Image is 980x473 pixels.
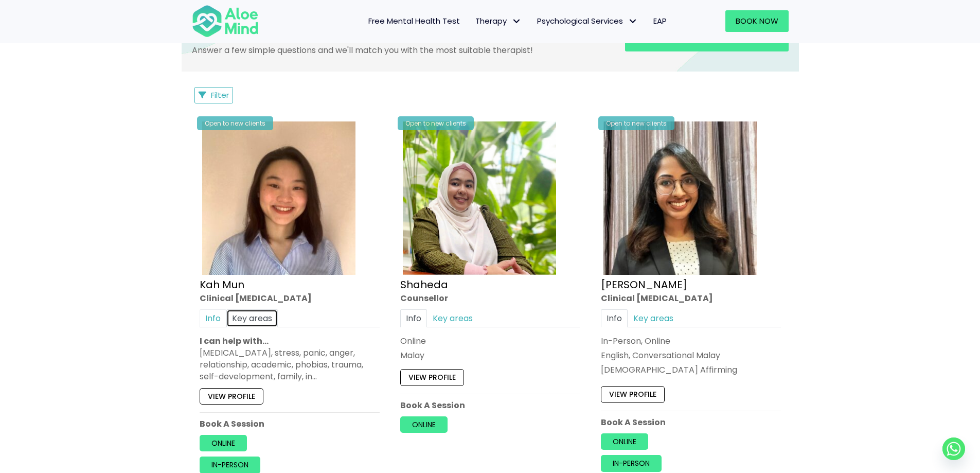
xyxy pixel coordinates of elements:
[361,10,468,32] a: Free Mental Health Test
[200,292,380,304] div: Clinical [MEDICAL_DATA]
[468,10,529,32] a: TherapyTherapy: submenu
[400,369,464,386] a: View profile
[601,386,665,402] a: View profile
[400,277,448,291] a: Shaheda
[200,335,380,347] p: I can help with…
[403,121,556,275] img: Shaheda Counsellor
[192,4,259,38] img: Aloe mind Logo
[626,14,640,29] span: Psychological Services: submenu
[653,15,667,26] span: EAP
[601,277,687,291] a: [PERSON_NAME]
[200,418,380,430] p: Book A Session
[725,10,789,32] a: Book Now
[194,87,234,103] button: Filter Listings
[200,388,263,404] a: View profile
[400,309,427,327] a: Info
[192,44,610,56] p: Answer a few simple questions and we'll match you with the most suitable therapist!
[197,116,273,130] div: Open to new clients
[601,335,781,347] div: In-Person, Online
[509,14,524,29] span: Therapy: submenu
[211,90,229,100] span: Filter
[601,309,628,327] a: Info
[200,347,380,383] div: [MEDICAL_DATA], stress, panic, anger, relationship, academic, phobias, trauma, self-development, ...
[400,399,580,411] p: Book A Session
[272,10,674,32] nav: Menu
[942,437,965,460] a: Whatsapp
[368,15,460,26] span: Free Mental Health Test
[603,121,757,275] img: croped-Anita_Profile-photo-300×300
[646,10,674,32] a: EAP
[200,435,247,451] a: Online
[598,116,674,130] div: Open to new clients
[398,116,474,130] div: Open to new clients
[400,416,448,433] a: Online
[601,349,781,361] p: English, Conversational Malay
[202,121,355,275] img: Kah Mun-profile-crop-300×300
[427,309,478,327] a: Key areas
[601,364,781,376] div: [DEMOGRAPHIC_DATA] Affirming
[226,309,278,327] a: Key areas
[400,349,580,361] p: Malay
[529,10,646,32] a: Psychological ServicesPsychological Services: submenu
[537,15,638,26] span: Psychological Services
[400,292,580,304] div: Counsellor
[601,292,781,304] div: Clinical [MEDICAL_DATA]
[628,309,679,327] a: Key areas
[200,309,226,327] a: Info
[200,277,244,291] a: Kah Mun
[601,433,648,450] a: Online
[400,335,580,347] div: Online
[475,15,522,26] span: Therapy
[601,455,662,471] a: In-person
[601,416,781,428] p: Book A Session
[200,457,260,473] a: In-person
[736,15,778,26] span: Book Now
